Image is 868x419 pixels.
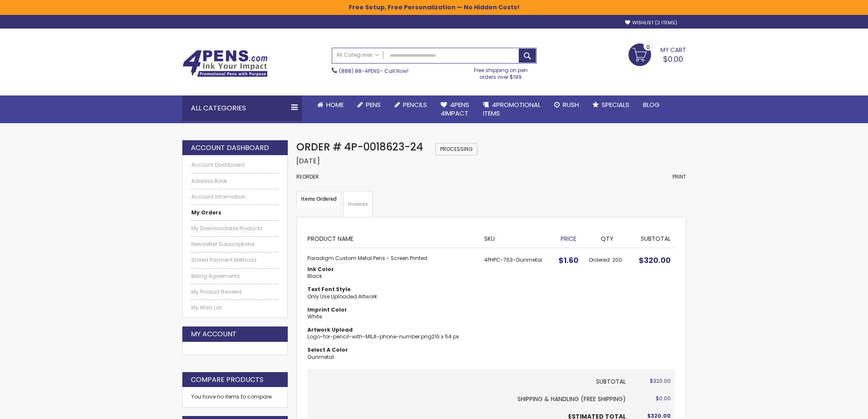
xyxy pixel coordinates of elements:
[191,241,279,248] a: Newsletter Subscriptions
[643,100,660,109] span: Blog
[296,140,423,154] span: Order # 4P-0018623-24
[343,191,373,217] a: Invoices
[435,143,478,156] span: Processing
[547,95,586,114] a: Rush
[191,162,279,168] a: Account Dashboard
[558,255,579,266] span: $1.60
[191,194,279,200] a: Account Information
[191,225,279,232] a: My Downloadable Products
[351,95,388,114] a: Pens
[589,256,612,263] span: Ordered
[672,173,686,180] span: Print
[563,100,579,109] span: Rush
[307,293,476,300] dd: Only Use Uploaded Artwork
[307,306,476,313] dt: Imprint Color
[553,228,585,248] th: Price
[339,67,409,75] span: - Call Now!
[307,333,476,340] dd: 216 x 54 px.
[191,143,269,153] strong: Account Dashboard
[656,395,671,402] span: $0.00
[296,156,320,166] span: [DATE]
[191,375,263,384] strong: Compare Products
[182,387,288,407] div: You have no items to compare.
[191,273,279,280] a: Billing Agreements
[388,95,434,114] a: Pencils
[483,100,541,118] span: 4PROMOTIONAL ITEMS
[307,313,476,320] dd: White
[636,95,666,114] a: Blog
[639,255,671,266] span: $320.00
[307,347,476,353] dt: Select A Color
[339,67,380,75] a: (888) 88-4PENS
[326,100,344,109] span: Home
[586,95,636,114] a: Specials
[191,209,279,216] a: My Orders
[307,327,476,333] dt: Artwork Upload
[307,228,480,248] th: Product Name
[366,100,381,109] span: Pens
[307,354,476,361] dd: Gunmetal
[191,304,279,311] a: My Wish List
[296,173,319,180] a: Reorder
[310,95,351,114] a: Home
[646,43,650,51] span: 0
[191,209,221,216] strong: My Orders
[296,191,341,207] strong: Items Ordered
[182,50,268,77] img: 4Pens Custom Pens and Promotional Products
[465,64,537,81] div: Free shipping on pen orders over $199
[191,178,279,185] a: Address Book
[191,329,237,339] strong: My Account
[625,20,677,26] a: Wishlist 2 items
[585,228,631,248] th: Qty
[476,95,547,123] a: 4PROMOTIONALITEMS
[403,100,427,109] span: Pencils
[602,100,629,109] span: Specials
[672,173,686,180] a: Print
[650,377,671,384] span: $320.00
[655,19,677,26] span: 2 items
[628,43,686,65] a: $0.00 0
[630,228,675,248] th: Subtotal
[441,100,469,118] span: 4Pens 4impact
[307,333,432,340] a: Logo-for-pencil-with-MILA-phone-number.png
[307,273,476,280] dd: Black
[191,289,279,295] a: My Product Reviews
[336,52,379,58] span: All Categories
[612,256,622,263] span: 200
[663,54,683,64] span: $0.00
[480,228,553,248] th: SKU
[307,266,476,273] dt: Ink Color
[480,248,553,369] td: 4PHPC-763-Gunmetal
[332,48,383,62] a: All Categories
[307,255,476,262] strong: Paradigm Custom Metal Pens - Screen Printed
[434,95,476,123] a: 4Pens4impact
[307,369,630,390] th: Subtotal
[307,286,476,293] dt: Text Font Style
[191,257,279,263] a: Stored Payment Methods
[182,95,302,121] div: All Categories
[307,390,630,408] th: Shipping & Handling (FREE SHIPPING)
